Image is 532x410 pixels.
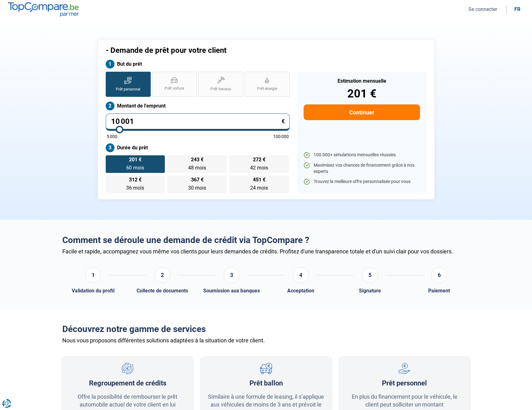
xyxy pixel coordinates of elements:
button: Se connecter [467,6,499,13]
h2: Découvrez notre gamme de services [62,324,470,335]
li: 100.000+ simulations mensuelles réussies [304,152,420,158]
div: fr [514,6,520,12]
div: Facile et rapide, accompagnez vous même vos clients pour leurs demandes de crédits. Profitez d'un... [62,248,470,255]
span: 60 mois [126,165,144,171]
li: Trouvez la meilleure offre personnalisée pour vous [304,179,420,185]
span: 30 mois [188,185,206,191]
div: 5 [362,267,378,283]
span: 243 € [191,157,204,162]
button: Continuer [304,104,420,120]
h1: - Demande de prêt pour votre client [106,46,344,55]
span: 201 € [129,157,142,162]
span: 48 mois [188,165,206,171]
label: But du prêt [106,60,290,69]
div: Collecte de documents [137,288,188,294]
span: 451 € [253,177,266,182]
div: 201 € [304,88,420,99]
label: Durée du prêt [106,143,290,152]
span: 24 mois [250,185,268,191]
img: Prêt ballon [260,363,272,374]
img: TopCompare.be [8,2,79,16]
div: Signature [359,288,381,294]
span: 5 000 [107,134,117,139]
div: Estimation mensuelle [304,79,420,84]
span: Prêt travaux [210,86,231,92]
img: Regroupement de crédits [122,363,133,374]
span: 272 € [253,157,266,162]
span: € [282,119,285,124]
div: 6 [431,267,447,283]
div: 2 [154,267,170,283]
div: Regroupement de crédits [89,379,166,387]
div: Prêt ballon [249,379,283,387]
span: Prêt personnel [116,87,140,92]
h2: Comment se déroule une demande de crédit via TopCompare ? [62,235,470,246]
li: Maximisez vos chances de financement grâce à nos experts [304,162,420,175]
span: Prêt voiture [165,86,184,91]
div: 3 [224,267,239,283]
span: 36 mois [126,185,144,191]
div: Paiement [428,288,450,294]
div: 4 [293,267,309,283]
span: Prêt énergie [257,86,277,91]
img: Prêt personnel [399,363,410,374]
div: Acceptation [287,288,314,294]
span: 100 000 [273,134,289,139]
label: Montant de l'emprunt [106,102,290,110]
div: Soumission aux banques [203,288,260,294]
div: Nous vous proposons différentes solutions adaptées à la situation de votre client. [62,337,470,344]
span: 42 mois [250,165,268,171]
div: 1 [85,267,101,283]
span: 312 € [129,177,142,182]
div: Prêt personnel [382,379,427,387]
div: Validation du profil [72,288,115,294]
span: 367 € [191,177,204,182]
